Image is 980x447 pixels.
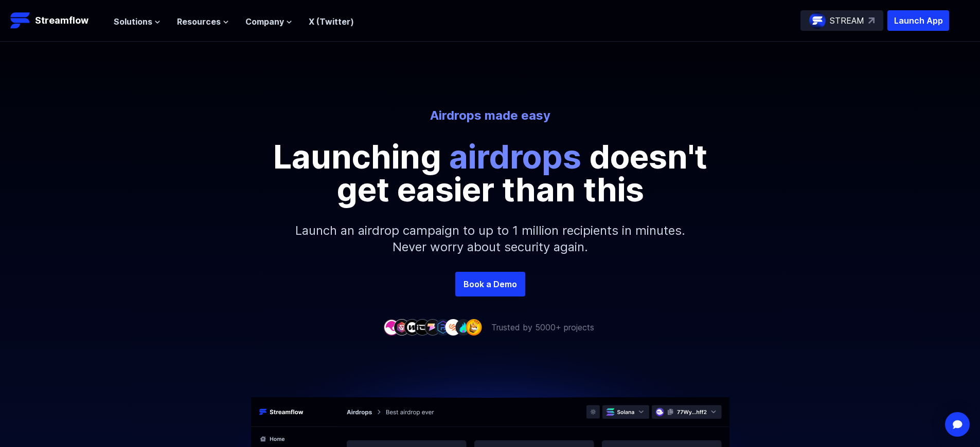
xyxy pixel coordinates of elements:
[205,107,775,124] p: Airdrops made easy
[466,319,482,335] img: company-9
[245,15,292,28] button: Company
[177,15,221,28] span: Resources
[887,10,949,31] button: Launch App
[35,13,88,28] p: Streamflow
[809,12,826,29] img: streamflow-logo-circle.png
[177,15,229,28] button: Resources
[259,140,722,206] p: Launching doesn't get easier than this
[114,15,152,28] span: Solutions
[945,412,970,437] div: Open Intercom Messenger
[245,15,284,28] span: Company
[868,17,875,24] img: top-right-arrow.svg
[394,319,410,335] img: company-2
[414,319,431,335] img: company-4
[10,10,103,31] a: Streamflow
[455,272,525,296] a: Book a Demo
[10,10,31,31] img: Streamflow Logo
[830,14,864,27] p: STREAM
[491,321,594,333] p: Trusted by 5000+ projects
[800,10,883,31] a: STREAM
[445,319,461,335] img: company-7
[455,319,472,335] img: company-8
[449,137,581,176] span: airdrops
[114,15,161,28] button: Solutions
[435,319,451,335] img: company-6
[424,319,441,335] img: company-5
[383,319,400,335] img: company-1
[404,319,420,335] img: company-3
[269,206,711,272] p: Launch an airdrop campaign to up to 1 million recipients in minutes. Never worry about security a...
[309,16,354,27] a: X (Twitter)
